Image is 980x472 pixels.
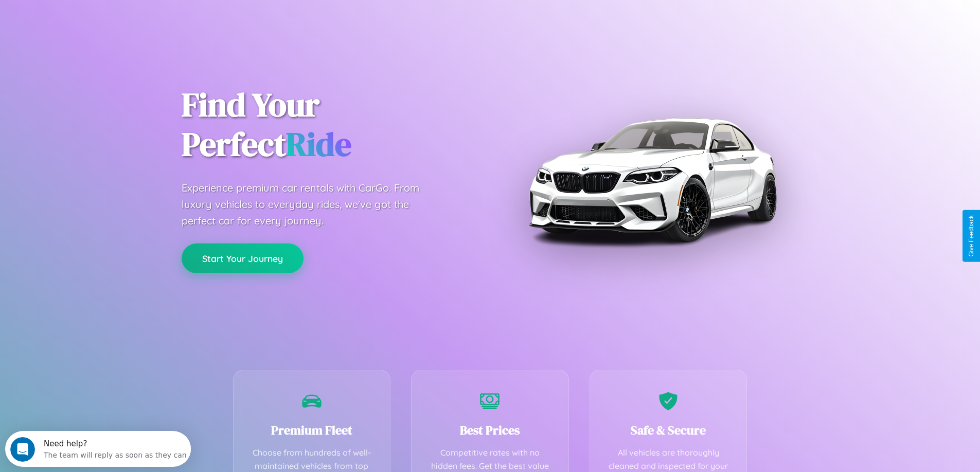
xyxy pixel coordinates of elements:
h3: Safe & Secure [605,422,732,439]
h1: Find Your Perfect [182,85,475,164]
p: Experience premium car rentals with CarGo. From luxury vehicles to everyday rides, we've got the ... [182,180,439,229]
h3: Best Prices [427,422,553,439]
iframe: Intercom live chat [10,437,35,462]
button: Start Your Journey [182,243,304,273]
div: The team will reply as soon as they can [39,17,182,28]
h3: Premium Fleet [249,422,375,439]
iframe: Intercom live chat discovery launcher [5,431,191,467]
div: Need help? [39,9,182,17]
img: Premium BMW car rental vehicle [524,51,781,308]
div: Open Intercom Messenger [4,4,191,32]
span: Ride [286,122,351,166]
div: Give Feedback [968,215,975,257]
